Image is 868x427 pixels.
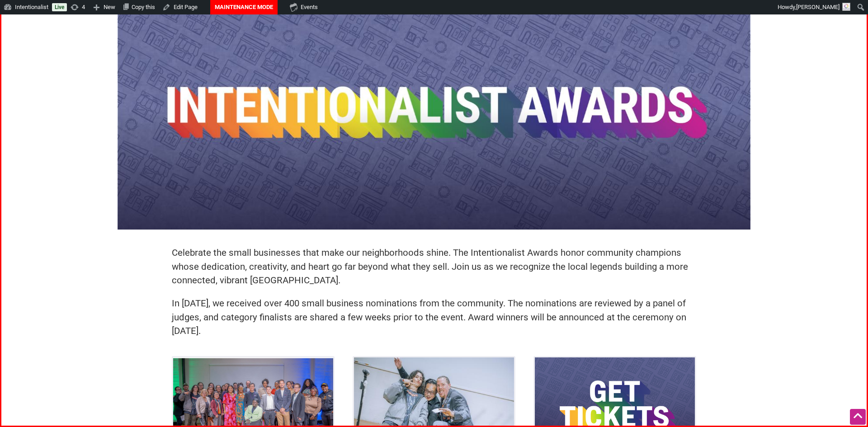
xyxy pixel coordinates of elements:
a: Live [52,3,67,11]
p: In [DATE], we received over 400 small business nominations from the community. The nominations ar... [172,296,696,338]
p: Celebrate the small businesses that make our neighborhoods shine. The Intentionalist Awards honor... [172,246,696,287]
span: [PERSON_NAME] [796,4,840,10]
div: MAINTENANCE MODE [217,1,271,13]
div: Scroll Back to Top [850,409,866,425]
